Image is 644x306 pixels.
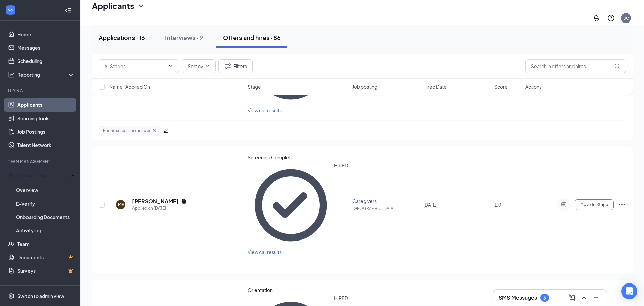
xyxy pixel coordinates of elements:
[352,198,419,204] div: Caregivers
[614,63,620,69] svg: MagnifyingGlass
[248,154,348,161] div: Screening Complete
[621,283,637,299] div: Open Intercom Messenger
[137,2,145,10] svg: ChevronDown
[494,202,501,208] span: 1.0
[104,62,165,70] input: All Stages
[499,294,537,301] h3: SMS Messages
[248,287,348,293] div: Orientation
[132,205,187,212] div: Applied on [DATE]
[543,295,546,301] div: 6
[607,14,615,22] svg: QuestionInfo
[248,83,261,90] span: Stage
[525,83,542,90] span: Actions
[165,33,203,42] div: Interviews · 9
[525,59,626,73] input: Search in offers and hires
[163,128,168,133] span: edit
[560,202,568,207] svg: ActiveChat
[334,162,348,249] div: HIRED
[494,83,508,90] span: Score
[65,7,71,14] svg: Collapse
[223,33,281,42] div: Offers and hires · 86
[103,128,150,133] span: Phone screen-no answer
[132,198,179,205] h5: [PERSON_NAME]
[17,98,75,112] a: Applicants
[580,202,608,207] span: Move To Stage
[8,159,73,164] div: Team Management
[17,28,75,41] a: Home
[17,125,75,138] a: Job Postings
[580,294,588,302] svg: ChevronUp
[623,15,629,21] div: SC
[592,14,600,22] svg: Notifications
[352,83,377,90] span: Job posting
[17,293,64,299] div: Switch to admin view
[16,197,75,210] a: E-Verify
[248,107,282,113] span: View call results
[17,264,75,277] a: SurveysCrown
[8,172,15,179] svg: UserCheck
[99,33,145,42] div: Applications · 16
[16,210,75,224] a: Onboarding Documents
[16,224,75,237] a: Activity log
[8,284,73,290] div: Payroll
[8,293,15,299] svg: Settings
[17,138,75,152] a: Talent Network
[575,199,614,210] button: Move To Stage
[579,292,589,303] button: ChevronUp
[17,71,75,78] div: Reporting
[8,71,15,78] svg: Analysis
[352,206,419,211] div: [GEOGRAPHIC_DATA]
[187,64,203,69] span: Sort by
[16,183,75,197] a: Overview
[17,41,75,54] a: Messages
[17,237,75,251] a: Team
[17,251,75,264] a: DocumentsCrown
[17,54,75,68] a: Scheduling
[224,62,232,70] svg: Filter
[18,172,69,179] div: Onboarding
[567,292,577,303] button: ComposeMessage
[118,202,124,207] div: ME
[248,249,282,255] span: View call results
[182,59,216,73] button: Sort byChevronDown
[181,199,187,204] svg: Document
[8,88,73,94] div: Hiring
[7,7,14,13] svg: WorkstreamLogo
[618,201,626,209] svg: Ellipses
[109,83,150,90] span: Name · Applied On
[591,292,601,303] button: Minimize
[218,59,253,73] button: Filter Filters
[592,294,600,302] svg: Minimize
[168,63,173,69] svg: ChevronDown
[423,83,447,90] span: Hired Date
[205,63,210,69] svg: ChevronDown
[568,294,576,302] svg: ComposeMessage
[152,128,157,133] svg: Cross
[17,112,75,125] a: Sourcing Tools
[248,162,334,249] svg: CheckmarkCircle
[423,202,437,208] span: [DATE]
